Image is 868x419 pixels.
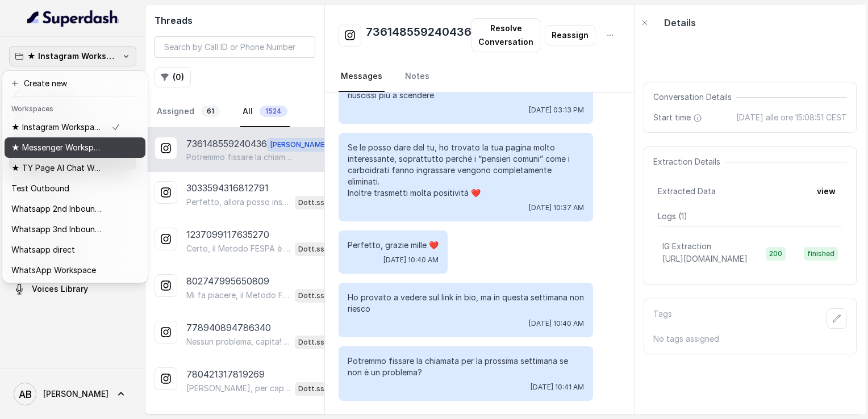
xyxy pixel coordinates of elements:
[11,223,102,236] p: Whatsapp 3nd Inbound BM5
[11,243,75,257] p: Whatsapp direct
[5,99,145,117] header: Workspaces
[11,182,69,195] p: Test Outbound
[11,263,96,277] p: WhatsApp Workspace
[2,71,148,283] div: ★ Instagram Workspace
[27,49,118,63] p: ★ Instagram Workspace
[11,141,102,154] p: ★ Messenger Workspace
[11,161,102,175] p: ★ TY Page AI Chat Workspace
[5,73,145,94] button: Create new
[11,202,102,216] p: Whatsapp 2nd Inbound BM5
[11,120,102,134] p: ★ Instagram Workspace
[9,46,136,66] button: ★ Instagram Workspace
